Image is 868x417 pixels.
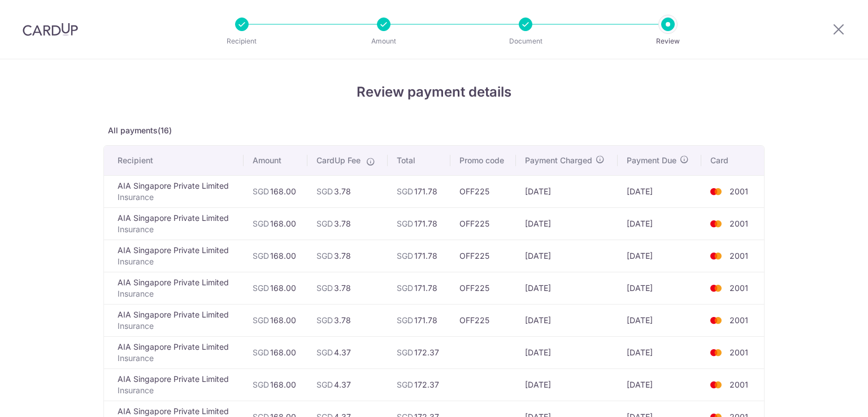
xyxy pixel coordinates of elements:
[525,155,592,166] span: Payment Charged
[103,125,765,136] p: All payments(16)
[516,336,618,368] td: [DATE]
[316,283,333,293] span: SGD
[104,175,244,207] td: AIA Singapore Private Limited
[618,207,701,240] td: [DATE]
[104,146,244,175] th: Recipient
[118,320,235,332] p: Insurance
[705,185,727,198] img: <span class="translation_missing" title="translation missing: en.account_steps.new_confirm_form.b...
[118,353,235,364] p: Insurance
[104,336,244,368] td: AIA Singapore Private Limited
[388,272,450,304] td: 171.78
[253,186,269,196] span: SGD
[253,219,269,228] span: SGD
[618,336,701,368] td: [DATE]
[253,380,269,389] span: SGD
[307,304,388,336] td: 3.78
[626,36,710,47] p: Review
[397,283,413,293] span: SGD
[705,378,727,392] img: <span class="translation_missing" title="translation missing: en.account_steps.new_confirm_form.b...
[388,304,450,336] td: 171.78
[618,175,701,207] td: [DATE]
[705,346,727,359] img: <span class="translation_missing" title="translation missing: en.account_steps.new_confirm_form.b...
[342,36,426,47] p: Amount
[316,219,333,228] span: SGD
[104,368,244,401] td: AIA Singapore Private Limited
[307,272,388,304] td: 3.78
[450,146,516,175] th: Promo code
[307,336,388,368] td: 4.37
[316,186,333,196] span: SGD
[397,186,413,196] span: SGD
[388,146,450,175] th: Total
[316,347,333,357] span: SGD
[450,272,516,304] td: OFF225
[730,186,748,196] span: 2001
[618,304,701,336] td: [DATE]
[244,368,307,401] td: 168.00
[253,251,269,260] span: SGD
[244,175,307,207] td: 168.00
[118,256,235,267] p: Insurance
[307,207,388,240] td: 3.78
[618,368,701,401] td: [DATE]
[253,347,269,357] span: SGD
[253,283,269,293] span: SGD
[316,155,361,166] span: CardUp Fee
[23,23,78,36] img: CardUp
[516,207,618,240] td: [DATE]
[104,304,244,336] td: AIA Singapore Private Limited
[316,315,333,325] span: SGD
[450,175,516,207] td: OFF225
[516,175,618,207] td: [DATE]
[516,368,618,401] td: [DATE]
[104,207,244,240] td: AIA Singapore Private Limited
[618,272,701,304] td: [DATE]
[730,315,748,325] span: 2001
[244,146,307,175] th: Amount
[388,175,450,207] td: 171.78
[118,224,235,235] p: Insurance
[516,272,618,304] td: [DATE]
[244,207,307,240] td: 168.00
[244,240,307,272] td: 168.00
[618,240,701,272] td: [DATE]
[450,240,516,272] td: OFF225
[397,380,413,389] span: SGD
[244,272,307,304] td: 168.00
[118,385,235,396] p: Insurance
[307,368,388,401] td: 4.37
[397,219,413,228] span: SGD
[388,240,450,272] td: 171.78
[705,249,727,263] img: <span class="translation_missing" title="translation missing: en.account_steps.new_confirm_form.b...
[244,304,307,336] td: 168.00
[730,380,748,389] span: 2001
[104,240,244,272] td: AIA Singapore Private Limited
[388,336,450,368] td: 172.37
[118,288,235,299] p: Insurance
[730,219,748,228] span: 2001
[397,315,413,325] span: SGD
[516,240,618,272] td: [DATE]
[450,207,516,240] td: OFF225
[730,251,748,260] span: 2001
[244,336,307,368] td: 168.00
[397,347,413,357] span: SGD
[397,251,413,260] span: SGD
[484,36,567,47] p: Document
[701,146,764,175] th: Card
[450,304,516,336] td: OFF225
[388,368,450,401] td: 172.37
[253,315,269,325] span: SGD
[307,240,388,272] td: 3.78
[516,304,618,336] td: [DATE]
[705,281,727,295] img: <span class="translation_missing" title="translation missing: en.account_steps.new_confirm_form.b...
[627,155,676,166] span: Payment Due
[118,192,235,203] p: Insurance
[307,175,388,207] td: 3.78
[104,272,244,304] td: AIA Singapore Private Limited
[103,82,765,102] h4: Review payment details
[730,283,748,293] span: 2001
[705,314,727,327] img: <span class="translation_missing" title="translation missing: en.account_steps.new_confirm_form.b...
[200,36,284,47] p: Recipient
[316,251,333,260] span: SGD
